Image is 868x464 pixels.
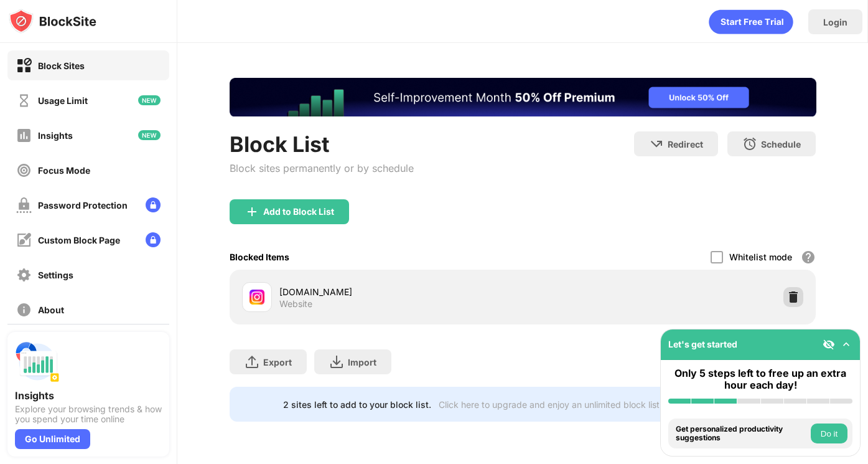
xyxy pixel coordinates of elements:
div: Redirect [668,139,703,149]
div: Import [348,357,376,367]
img: settings-off.svg [16,267,32,283]
div: Schedule [761,139,801,149]
button: Do it [811,424,847,443]
img: block-on.svg [16,58,32,73]
div: Usage Limit [38,95,88,106]
div: Get personalized productivity suggestions [676,425,808,443]
div: Login [823,17,847,27]
div: Focus Mode [38,165,90,176]
img: new-icon.svg [138,130,161,140]
img: time-usage-off.svg [16,93,32,108]
div: Only 5 steps left to free up an extra hour each day! [668,367,852,391]
div: Export [263,357,292,367]
div: Block sites permanently or by schedule [230,162,414,174]
div: Insights [38,130,73,141]
img: logo-blocksite.svg [9,9,96,34]
div: Website [279,298,312,310]
img: new-icon.svg [138,95,161,105]
div: Blocked Items [230,252,289,262]
img: lock-menu.svg [146,197,161,212]
div: animation [709,9,793,34]
iframe: Banner [230,78,816,116]
div: Explore your browsing trends & how you spend your time online [15,404,162,424]
div: Click here to upgrade and enjoy an unlimited block list. [439,399,662,410]
img: password-protection-off.svg [16,197,32,213]
img: focus-off.svg [16,163,32,178]
img: insights-off.svg [16,128,32,143]
img: lock-menu.svg [146,232,161,247]
div: Settings [38,270,73,280]
img: eye-not-visible.svg [823,338,835,351]
div: Password Protection [38,200,128,211]
img: favicons [250,290,264,305]
div: [DOMAIN_NAME] [279,285,523,298]
div: 2 sites left to add to your block list. [283,399,431,410]
img: omni-setup-toggle.svg [840,338,852,351]
div: Whitelist mode [729,252,792,262]
div: Custom Block Page [38,235,120,245]
div: Block Sites [38,60,85,71]
img: about-off.svg [16,302,32,318]
img: push-insights.svg [15,339,60,384]
div: Go Unlimited [15,429,90,449]
div: Add to Block List [263,207,334,217]
img: customize-block-page-off.svg [16,232,32,248]
div: About [38,305,64,315]
div: Insights [15,389,162,402]
div: Block List [230,131,414,157]
div: Let's get started [668,339,737,349]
